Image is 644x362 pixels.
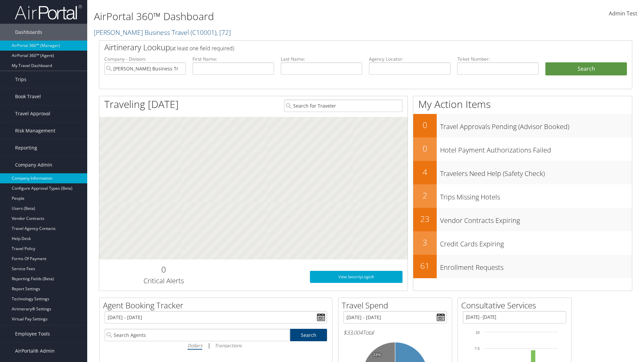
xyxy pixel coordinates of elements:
[191,28,216,37] span: ( C10001 )
[440,189,632,202] h3: Trips Missing Hotels
[15,122,55,139] span: Risk Management
[413,161,632,184] a: 4Travelers Need Help (Safety Check)
[440,236,632,249] h3: Credit Cards Expiring
[440,213,632,225] h3: Vendor Contracts Expiring
[103,300,332,311] h2: Agent Booking Tracker
[440,166,632,178] h3: Travelers Need Help (Safety Check)
[476,330,480,335] tspan: 10
[215,342,241,349] i: Transactions
[413,213,437,225] h2: 23
[284,100,402,112] input: Search for Traveler
[343,329,363,336] span: $33,004
[15,88,41,105] span: Book Travel
[94,28,231,37] a: [PERSON_NAME] Business Travel
[413,237,437,248] h2: 3
[104,56,186,62] label: Company - Division:
[369,56,450,62] label: Agency Locator:
[413,184,632,208] a: 2Trips Missing Hotels
[440,119,632,131] h3: Travel Approvals Pending (Advisor Booked)
[609,3,637,24] a: Admin Test
[413,208,632,231] a: 23Vendor Contracts Expiring
[413,190,437,201] h2: 2
[413,137,632,161] a: 0Hotel Payment Authorizations Failed
[310,271,402,283] a: View SecurityLogic®
[15,105,50,122] span: Travel Approval
[104,97,179,111] h1: Traveling [DATE]
[413,166,437,178] h2: 4
[105,341,327,350] div: |
[440,142,632,155] h3: Hotel Payment Authorizations Failed
[290,329,327,341] a: Search
[413,114,632,137] a: 0Travel Approvals Pending (Advisor Booked)
[373,353,381,357] tspan: 23%
[413,143,437,154] h2: 0
[440,259,632,272] h3: Enrollment Requests
[193,56,274,62] label: First Name:
[15,24,42,41] span: Dashboards
[545,62,627,76] button: Search
[105,329,290,341] input: Search Agents
[15,157,52,173] span: Company Admin
[15,343,55,359] span: AirPortal® Admin
[94,9,456,23] h1: AirPortal 360™ Dashboard
[170,45,234,52] span: (at least one field required)
[413,260,437,271] h2: 61
[15,4,82,20] img: airportal-logo.png
[342,300,452,311] h2: Travel Spend
[15,139,37,156] span: Reporting
[187,342,202,349] i: Dollars
[15,71,26,88] span: Trips
[475,347,480,351] tspan: 7.5
[413,119,437,131] h2: 0
[343,329,447,336] h6: Total
[457,56,539,62] label: Ticket Number:
[281,56,362,62] label: Last Name:
[104,264,223,275] h2: 0
[104,276,223,286] h3: Critical Alerts
[15,325,50,342] span: Employee Tools
[413,97,632,111] h1: My Action Items
[609,10,637,17] span: Admin Test
[216,28,231,37] span: , [ 72 ]
[461,300,571,311] h2: Consultative Services
[104,42,583,53] h2: Airtinerary Lookup
[413,231,632,255] a: 3Credit Cards Expiring
[413,255,632,278] a: 61Enrollment Requests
